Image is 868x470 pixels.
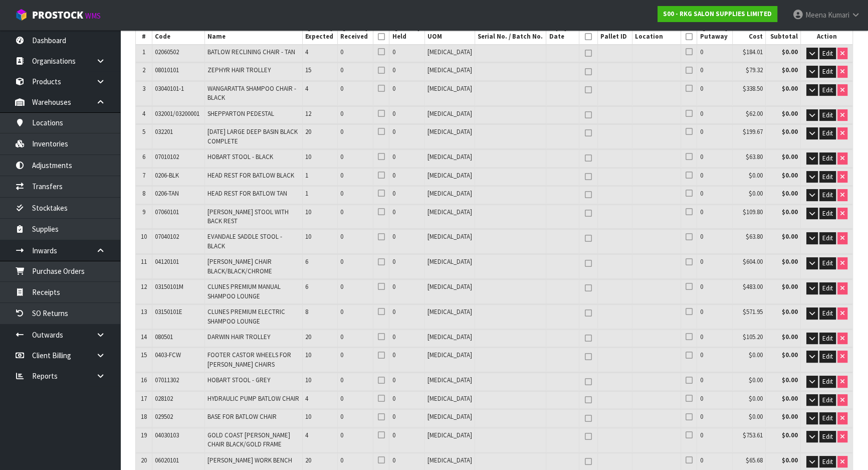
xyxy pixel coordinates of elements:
[822,191,833,199] span: Edit
[743,84,763,93] span: $338.50
[733,21,766,45] th: Cost
[305,394,308,403] span: 4
[340,351,343,359] span: 0
[155,376,179,384] span: 07011302
[305,282,308,291] span: 6
[207,208,289,225] span: [PERSON_NAME] STOOL WITH BACK REST
[427,48,472,56] span: [MEDICAL_DATA]
[207,456,292,464] span: [PERSON_NAME] WORK BENCH
[340,333,343,341] span: 0
[305,307,308,316] span: 8
[819,66,836,78] button: Edit
[340,48,343,56] span: 0
[305,127,311,136] span: 20
[392,232,395,241] span: 0
[155,66,179,74] span: 08010101
[392,152,395,161] span: 0
[340,189,343,198] span: 0
[822,377,833,386] span: Edit
[822,209,833,218] span: Edit
[427,282,472,291] span: [MEDICAL_DATA]
[822,111,833,119] span: Edit
[340,257,343,266] span: 0
[700,431,703,439] span: 0
[819,127,836,139] button: Edit
[819,456,836,468] button: Edit
[427,412,472,421] span: [MEDICAL_DATA]
[427,84,472,93] span: [MEDICAL_DATA]
[392,127,395,136] span: 0
[749,394,763,403] span: $0.00
[155,394,173,403] span: 028102
[427,351,472,359] span: [MEDICAL_DATA]
[207,307,285,325] span: CLUNES PREMIUM ELECTRIC SHAMPOO LOUNGE
[305,351,311,359] span: 10
[743,48,763,56] span: $184.01
[743,431,763,439] span: $753.61
[782,333,798,341] strong: $0.00
[746,456,763,464] span: $65.68
[142,208,145,216] span: 9
[392,109,395,118] span: 0
[155,333,173,341] span: 080501
[427,109,472,118] span: [MEDICAL_DATA]
[700,189,703,198] span: 0
[743,282,763,291] span: $483.00
[340,431,343,439] span: 0
[207,189,287,198] span: HEAD REST FOR BATLOW TAN
[141,307,147,316] span: 13
[632,21,681,45] th: Location
[700,84,703,93] span: 0
[207,84,296,102] span: WANGARATTA SHAMPOO CHAIR - BLACK
[700,351,703,359] span: 0
[597,21,632,45] th: Pallet ID
[782,282,798,291] strong: $0.00
[822,234,833,242] span: Edit
[207,232,282,250] span: EVANDALE SADDLE STOOL - BLACK
[782,307,798,316] strong: $0.00
[305,376,311,384] span: 10
[822,414,833,422] span: Edit
[305,257,308,266] span: 6
[819,232,836,244] button: Edit
[207,257,272,275] span: [PERSON_NAME] CHAIR BLACK/BLACK/CHROME
[743,307,763,316] span: $571.95
[819,48,836,60] button: Edit
[749,412,763,421] span: $0.00
[427,307,472,316] span: [MEDICAL_DATA]
[425,21,475,45] th: UOM
[392,351,395,359] span: 0
[155,208,179,216] span: 07060101
[302,21,338,45] th: Quantity Expected
[305,232,311,241] span: 10
[819,189,836,201] button: Edit
[700,171,703,180] span: 0
[700,333,703,341] span: 0
[142,109,145,118] span: 4
[801,21,852,45] th: Action
[700,127,703,136] span: 0
[782,109,798,118] strong: $0.00
[700,48,703,56] span: 0
[142,127,145,136] span: 5
[305,189,308,198] span: 1
[700,394,703,403] span: 0
[700,307,703,316] span: 0
[392,412,395,421] span: 0
[141,351,147,359] span: 15
[340,456,343,464] span: 0
[392,189,395,198] span: 0
[819,257,836,269] button: Edit
[819,412,836,424] button: Edit
[141,394,147,403] span: 17
[155,351,181,359] span: 0403-FCW
[141,456,147,464] span: 20
[155,189,179,198] span: 0206-TAN
[743,333,763,341] span: $105.20
[822,86,833,94] span: Edit
[782,152,798,161] strong: $0.00
[822,396,833,404] span: Edit
[305,208,311,216] span: 10
[782,394,798,403] strong: $0.00
[338,21,373,45] th: Quantity Received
